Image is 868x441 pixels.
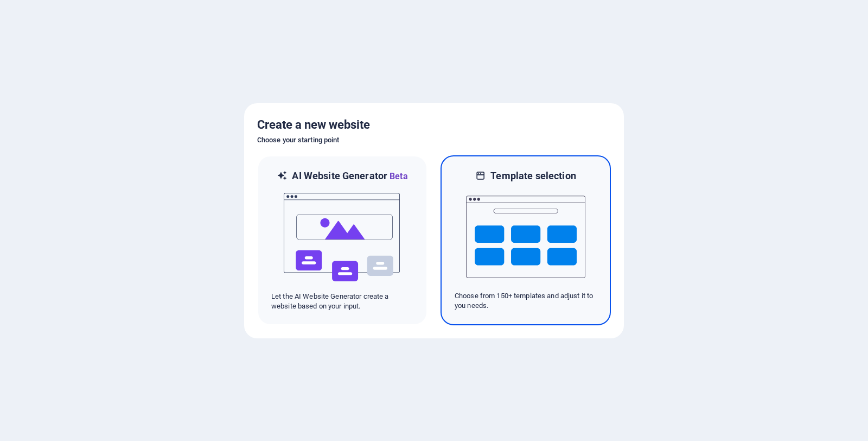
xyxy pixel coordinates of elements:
[292,169,407,183] h6: AI Website Generator
[271,292,413,311] p: Let the AI Website Generator create a website based on your input.
[257,134,611,147] h6: Choose your starting point
[283,183,402,292] img: ai
[257,116,611,134] h5: Create a new website
[257,155,427,325] div: AI Website GeneratorBetaaiLet the AI Website Generator create a website based on your input.
[455,291,597,311] p: Choose from 150+ templates and adjust it to you needs.
[387,171,408,181] span: Beta
[441,155,611,325] div: Template selectionChoose from 150+ templates and adjust it to you needs.
[490,169,576,182] h6: Template selection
